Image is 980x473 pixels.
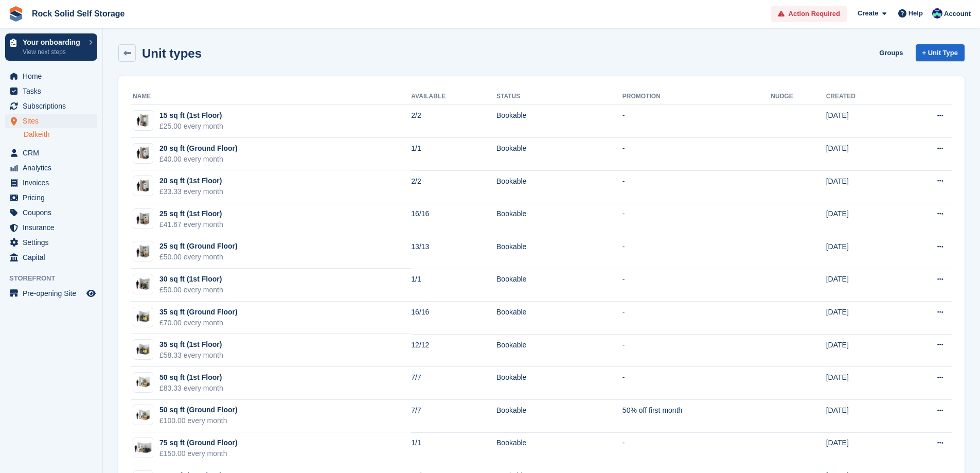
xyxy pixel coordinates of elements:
div: 25 sq ft (Ground Floor) [159,241,238,252]
div: 20 sq ft (1st Floor) [159,176,223,186]
td: 50% off first month [622,400,771,433]
img: 50-sqft-unit.jpg [133,408,153,423]
td: Bookable [496,432,622,465]
div: £33.33 every month [159,186,223,197]
a: menu [5,176,97,190]
a: Groups [875,44,907,61]
div: 30 sq ft (1st Floor) [159,274,223,285]
td: Bookable [496,105,622,138]
td: - [622,334,771,367]
th: Promotion [622,89,771,105]
span: Account [944,9,971,19]
td: 1/1 [411,269,496,302]
a: menu [5,190,97,205]
div: £25.00 every month [159,121,223,132]
td: Bookable [496,203,622,236]
td: [DATE] [826,400,899,433]
a: menu [5,235,97,250]
a: Rock Solid Self Storage [28,5,129,22]
span: Help [908,8,923,19]
div: £40.00 every month [159,154,238,165]
td: 1/1 [411,138,496,171]
a: menu [5,69,97,83]
div: 35 sq ft (1st Floor) [159,339,223,350]
span: Pricing [23,190,84,205]
div: 50 sq ft (Ground Floor) [159,405,238,415]
td: - [622,170,771,203]
td: 7/7 [411,367,496,400]
th: Name [131,89,411,105]
p: Your onboarding [23,39,84,46]
a: menu [5,161,97,175]
td: Bookable [496,269,622,302]
span: Capital [23,250,84,265]
td: [DATE] [826,203,899,236]
span: Storefront [9,273,102,284]
td: [DATE] [826,302,899,335]
span: Analytics [23,161,84,175]
td: [DATE] [826,269,899,302]
span: Tasks [23,84,84,98]
span: Home [23,69,84,83]
a: menu [5,250,97,265]
td: Bookable [496,302,622,335]
td: 1/1 [411,432,496,465]
td: - [622,138,771,171]
a: menu [5,220,97,235]
div: £58.33 every month [159,350,223,361]
div: £50.00 every month [159,252,238,262]
a: menu [5,146,97,160]
div: £50.00 every month [159,285,223,295]
th: Created [826,89,899,105]
td: - [622,236,771,269]
th: Available [411,89,496,105]
td: Bookable [496,138,622,171]
a: Your onboarding View next steps [5,33,97,61]
td: 7/7 [411,400,496,433]
td: Bookable [496,236,622,269]
span: Invoices [23,176,84,190]
td: 13/13 [411,236,496,269]
img: 75-sqft-unit.jpg [133,441,153,456]
img: Steven Quinn [932,8,942,19]
td: Bookable [496,400,622,433]
td: [DATE] [826,138,899,171]
div: 35 sq ft (Ground Floor) [159,307,238,318]
div: £83.33 every month [159,383,223,394]
td: 16/16 [411,302,496,335]
img: 25-sqft-unit.jpg [133,244,153,259]
img: 35-sqft-unit.jpg [133,309,153,324]
td: [DATE] [826,334,899,367]
div: £41.67 every month [159,219,223,230]
img: 20-sqft-unit.jpg [133,146,153,161]
div: £70.00 every month [159,318,238,328]
p: View next steps [23,47,84,57]
a: Preview store [85,287,97,300]
a: menu [5,99,97,113]
a: menu [5,114,97,128]
td: [DATE] [826,170,899,203]
td: Bookable [496,334,622,367]
div: 75 sq ft (Ground Floor) [159,437,238,448]
td: [DATE] [826,105,899,138]
td: [DATE] [826,236,899,269]
a: menu [5,84,97,98]
img: stora-icon-8386f47178a22dfd0bd8f6a31ec36ba5ce8667c1dd55bd0f319d3a0aa187defe.svg [8,6,24,22]
span: Insurance [23,220,84,235]
td: - [622,269,771,302]
span: Settings [23,235,84,250]
th: Status [496,89,622,105]
div: £150.00 every month [159,448,238,459]
div: 15 sq ft (1st Floor) [159,110,223,121]
div: 20 sq ft (Ground Floor) [159,143,238,154]
td: Bookable [496,367,622,400]
td: Bookable [496,170,622,203]
div: 50 sq ft (1st Floor) [159,372,223,383]
td: - [622,203,771,236]
td: - [622,367,771,400]
th: Nudge [771,89,826,105]
a: + Unit Type [916,44,965,61]
span: Coupons [23,205,84,220]
span: Sites [23,114,84,128]
a: menu [5,205,97,220]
